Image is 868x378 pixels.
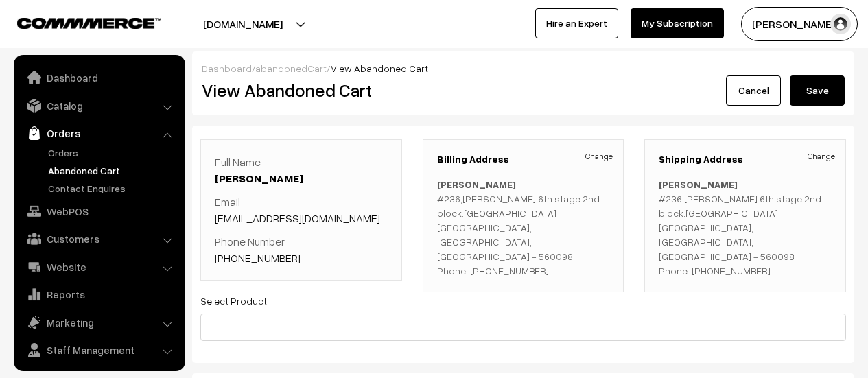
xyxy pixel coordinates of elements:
[17,282,180,307] a: Reports
[17,14,137,30] a: COMMMERCE
[17,121,180,145] a: Orders
[255,62,327,74] a: abandonedCart
[437,177,610,278] p: #236,[PERSON_NAME] 6th stage 2nd block.[GEOGRAPHIC_DATA] [GEOGRAPHIC_DATA], [GEOGRAPHIC_DATA], [G...
[17,93,180,118] a: Catalog
[45,181,180,196] a: Contact Enquires
[585,150,613,163] a: Change
[726,75,781,106] a: Cancel
[17,18,161,28] img: COMMMERCE
[331,62,428,74] span: View Abandoned Cart
[202,62,252,74] a: Dashboard
[215,211,380,225] a: [EMAIL_ADDRESS][DOMAIN_NAME]
[215,251,301,265] a: [PHONE_NUMBER]
[659,154,832,165] h3: Shipping Address
[45,145,180,160] a: Orders
[17,255,180,279] a: Website
[17,199,180,224] a: WebPOS
[437,154,610,165] h3: Billing Address
[215,172,303,185] a: [PERSON_NAME]
[200,294,267,308] label: Select Product
[659,177,832,278] p: #236,[PERSON_NAME] 6th stage 2nd block.[GEOGRAPHIC_DATA] [GEOGRAPHIC_DATA], [GEOGRAPHIC_DATA], [G...
[659,178,738,190] b: [PERSON_NAME]
[215,193,388,226] p: Email
[215,154,388,187] p: Full Name
[437,178,516,190] b: [PERSON_NAME]
[202,80,513,101] h2: View Abandoned Cart
[631,8,724,38] a: My Subscription
[45,163,180,178] a: Abandoned Cart
[202,61,845,75] div: / /
[17,338,180,362] a: Staff Management
[830,14,851,34] img: user
[790,75,845,106] button: Save
[741,7,858,41] button: [PERSON_NAME]
[215,233,388,266] p: Phone Number
[17,226,180,251] a: Customers
[535,8,618,38] a: Hire an Expert
[17,310,180,335] a: Marketing
[808,150,835,163] a: Change
[155,7,331,41] button: [DOMAIN_NAME]
[17,65,180,90] a: Dashboard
